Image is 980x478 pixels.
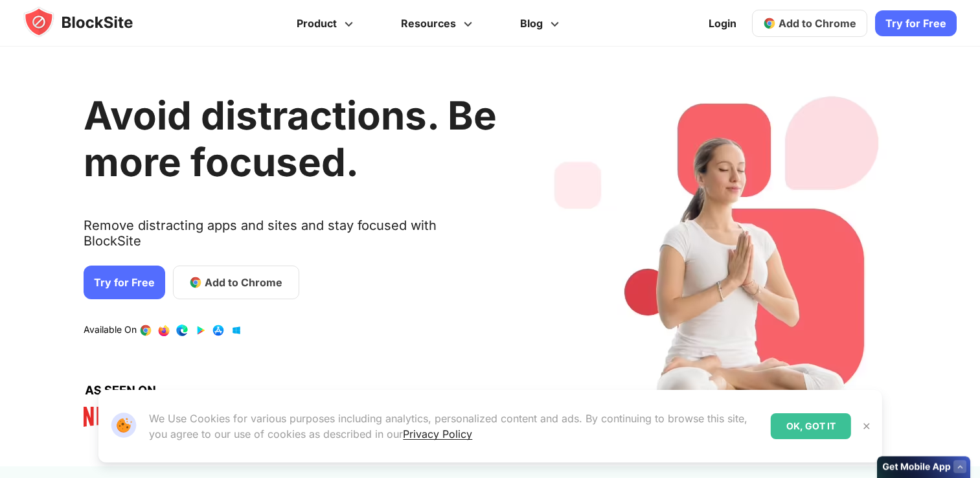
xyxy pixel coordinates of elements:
text: Available On [84,324,137,337]
span: Add to Chrome [779,17,856,30]
a: Login [701,8,744,39]
span: Add to Chrome [205,275,282,290]
a: Add to Chrome [752,10,867,37]
img: Close [861,421,872,431]
div: OK, GOT IT [771,413,851,439]
a: Try for Free [84,266,165,299]
button: Close [858,418,875,435]
p: We Use Cookies for various purposes including analytics, personalized content and ads. By continu... [149,411,760,442]
img: chrome-icon.svg [763,17,776,30]
a: Try for Free [875,10,957,36]
h1: Avoid distractions. Be more focused. [84,92,497,185]
text: Remove distracting apps and sites and stay focused with BlockSite [84,218,497,259]
img: blocksite-icon.5d769676.svg [23,6,158,38]
a: Privacy Policy [403,427,472,440]
a: Add to Chrome [173,266,299,299]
